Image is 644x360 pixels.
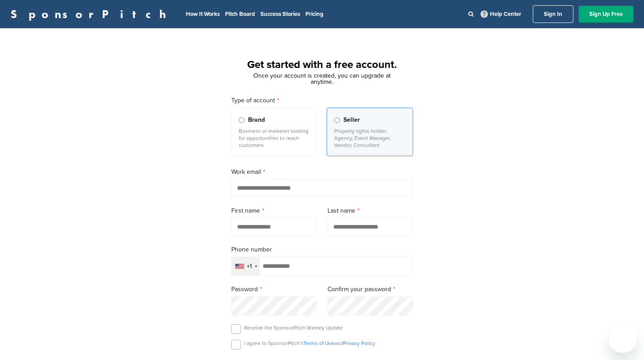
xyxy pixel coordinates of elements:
[231,245,413,255] label: Phone number
[231,206,317,216] label: First name
[231,167,413,177] label: Work email
[334,127,406,149] p: Property rights holder, Agency, Event Manager, Vendor, Consultant
[579,6,633,22] a: Sign Up Free
[225,11,255,18] a: Pitch Board
[533,5,573,23] a: Sign In
[328,285,413,294] label: Confirm your password
[221,57,424,73] h1: Get started with a free account.
[260,11,300,18] a: Success Stories
[248,115,265,125] span: Brand
[303,340,334,346] a: Terms of Use
[231,96,413,105] label: Type of account
[239,127,310,149] p: Business or marketer looking for opportunities to reach customers
[244,324,343,331] p: Receive the SponsorPitch Weekly Update
[334,117,340,123] input: Seller Property rights holder, Agency, Event Manager, Vendor, Consultant
[479,9,523,19] a: Help Center
[343,115,360,125] span: Seller
[328,206,413,216] label: Last name
[232,257,260,275] div: Selected country
[253,72,391,86] span: Once your account is created, you can upgrade at anytime.
[239,117,245,123] input: Brand Business or marketer looking for opportunities to reach customers
[305,11,324,18] a: Pricing
[231,285,317,294] label: Password
[244,340,375,347] p: I agree to SponsorPitch’s and
[186,11,220,18] a: How It Works
[343,340,375,346] a: Privacy Policy
[609,325,637,353] iframe: Button to launch messaging window
[247,263,252,270] div: +1
[11,8,172,20] a: SponsorPitch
